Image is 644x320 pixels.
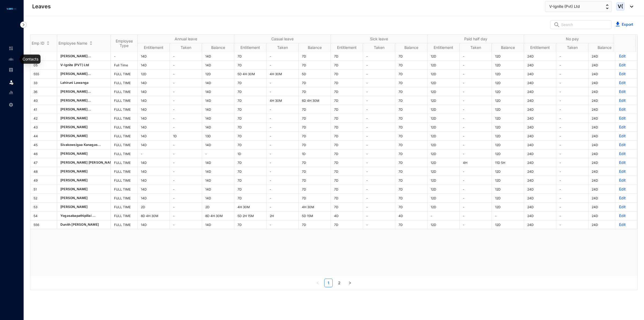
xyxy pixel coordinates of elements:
[395,87,427,96] td: 7D
[492,141,524,149] td: 12D
[138,141,170,149] td: 14D
[32,41,44,45] span: Emp ID
[346,279,354,287] button: right
[460,78,492,87] td: -
[202,114,234,123] td: 14D
[138,158,170,167] td: 14D
[266,141,299,149] td: -
[588,105,621,114] td: 24D
[234,123,266,132] td: 7D
[427,149,460,158] td: 12D
[556,158,588,167] td: -
[202,61,234,70] td: 14D
[170,149,202,158] td: -
[588,114,621,123] td: 24D
[427,96,460,105] td: 12D
[331,43,363,52] th: Entitlement
[60,98,91,102] span: [PERSON_NAME]...
[170,43,202,52] th: Taken
[545,1,612,12] button: V-Ignite (Pvt) Ltd
[299,78,331,87] td: 7D
[363,141,395,149] td: -
[618,4,623,9] span: V(
[395,52,427,61] td: 7D
[492,70,524,78] td: 12D
[60,80,107,85] p: Lahiruni Lawanga
[556,141,588,149] td: -
[524,105,556,114] td: 24D
[202,78,234,87] td: 14D
[524,87,556,96] td: 24D
[460,132,492,141] td: -
[619,124,634,130] p: Edit
[331,123,363,132] td: 7D
[60,89,91,94] span: [PERSON_NAME]...
[9,90,13,95] img: report-unselected.e6a6b4230fc7da01f883.svg
[619,133,634,139] p: Edit
[619,142,634,148] p: Edit
[492,96,524,105] td: 12D
[9,46,13,51] img: home-unselected.a29eae3204392db15eaf.svg
[395,78,427,87] td: 7D
[619,62,634,68] p: Edit
[30,149,57,158] td: 46
[111,52,138,61] td: -
[363,96,395,105] td: -
[60,72,91,76] span: [PERSON_NAME]...
[299,123,331,132] td: 7D
[460,43,492,52] th: Taken
[299,70,331,78] td: 5D
[234,158,266,167] td: 7D
[266,43,299,52] th: Taken
[460,149,492,158] td: -
[202,52,234,61] td: 14D
[111,149,138,158] td: FULL TIME
[138,123,170,132] td: 14D
[9,80,14,85] img: leave.99b8a76c7fa76a53782d.svg
[460,105,492,114] td: -
[4,54,17,64] li: Contacts
[363,70,395,78] td: -
[588,43,621,52] th: Balance
[30,96,57,105] td: 40
[492,123,524,132] td: 12D
[561,21,608,29] input: Search
[556,70,588,78] td: -
[492,78,524,87] td: 12D
[202,141,234,149] td: 14D
[111,132,138,141] td: FULL TIME
[460,52,492,61] td: -
[335,279,343,287] a: 2
[4,64,17,75] li: Payroll
[234,61,266,70] td: 7D
[111,78,138,87] td: FULL TIME
[170,105,202,114] td: -
[395,141,427,149] td: 7D
[9,67,13,72] img: payroll-unselected.b590312f920e76f0c668.svg
[30,52,57,61] td: -
[60,54,91,58] span: [PERSON_NAME]...
[57,35,111,52] th: Employee Name
[111,114,138,123] td: FULL TIME
[111,158,138,167] td: FULL TIME
[266,149,299,158] td: -
[331,70,363,78] td: 7D
[588,149,621,158] td: 24D
[363,158,395,167] td: -
[427,141,460,149] td: 12D
[492,52,524,61] td: 12D
[4,87,17,98] li: Reports
[234,114,266,123] td: 7D
[324,279,332,287] a: 1
[299,114,331,123] td: 7D
[138,96,170,105] td: 14D
[363,52,395,61] td: -
[30,78,57,87] td: 33
[138,87,170,96] td: 14D
[111,70,138,78] td: FULL TIME
[427,158,460,167] td: 12D
[363,123,395,132] td: -
[331,132,363,141] td: 7D
[549,3,580,9] span: V-Ignite (Pvt) Ltd
[324,279,333,287] li: 1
